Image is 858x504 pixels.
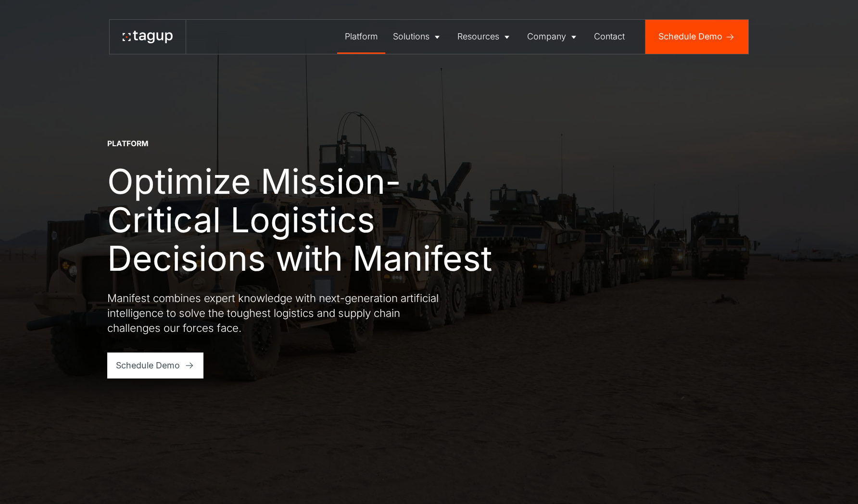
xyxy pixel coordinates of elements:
a: Resources [450,20,519,54]
a: Company [519,20,586,54]
a: Platform [337,20,385,54]
a: Schedule Demo [107,353,203,378]
div: Schedule Demo [658,30,722,43]
a: Schedule Demo [645,20,748,54]
div: Resources [457,30,499,43]
div: Platform [107,139,149,149]
div: Schedule Demo [116,359,180,372]
div: Solutions [393,30,429,43]
div: Company [527,30,566,43]
h1: Optimize Mission-Critical Logistics Decisions with Manifest [107,162,511,278]
a: Contact [586,20,632,54]
div: Platform [345,30,378,43]
div: Contact [594,30,625,43]
p: Manifest combines expert knowledge with next-generation artificial intelligence to solve the toug... [107,290,454,336]
a: Solutions [385,20,450,54]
